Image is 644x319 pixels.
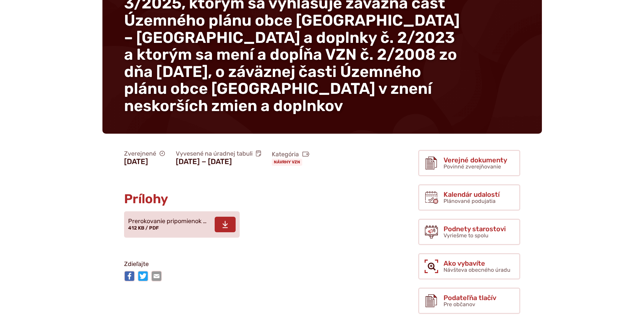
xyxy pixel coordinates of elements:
span: Podnety starostovi [444,225,506,233]
a: Podnety starostovi Vyriešme to spolu [418,219,520,245]
span: Kategória [272,151,310,158]
span: Prerokovanie pripomienok … [128,218,207,225]
span: Podateľňa tlačív [444,294,496,301]
a: Ako vybavíte Návšteva obecného úradu [418,253,520,280]
img: Zdieľať na Facebooku [124,271,135,282]
a: Prerokovanie pripomienok … 412 KB / PDF [124,211,240,238]
a: Verejné dokumenty Povinné zverejňovanie [418,150,520,176]
span: Kalendár udalostí [444,191,500,198]
span: Zverejnené [124,150,165,158]
a: Podateľňa tlačív Pre občanov [418,288,520,314]
figcaption: [DATE] [124,157,165,166]
span: Pre občanov [444,301,475,308]
span: Vyriešme to spolu [444,232,488,239]
img: Zdieľať na Twitteri [138,271,148,282]
img: Zdieľať e-mailom [151,271,162,282]
span: Verejné dokumenty [444,156,507,164]
span: Plánované podujatia [444,198,496,204]
span: Povinné zverejňovanie [444,163,501,170]
span: Vyvesené na úradnej tabuli [176,150,261,158]
h2: Prílohy [124,192,364,206]
span: 412 KB / PDF [128,225,159,231]
figcaption: [DATE] − [DATE] [176,157,261,166]
a: Návrhy VZN [272,159,302,165]
span: Ako vybavíte [444,260,510,267]
span: Návšteva obecného úradu [444,267,510,273]
a: Kalendár udalostí Plánované podujatia [418,184,520,211]
p: Zdieľajte [124,259,364,269]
